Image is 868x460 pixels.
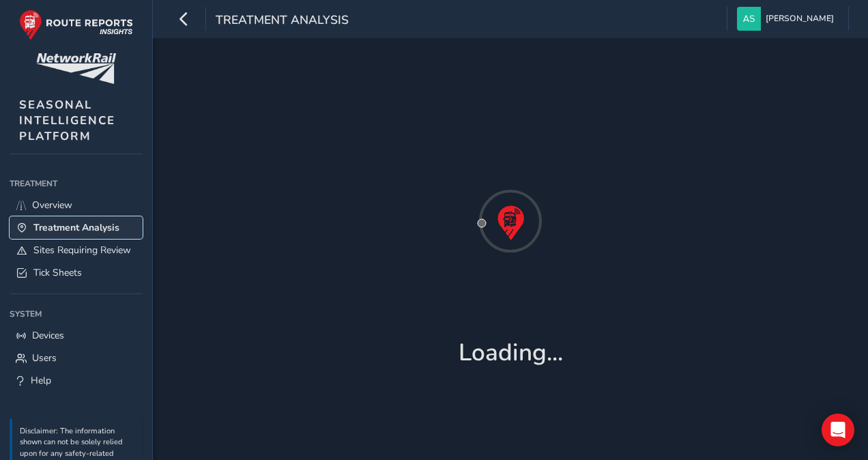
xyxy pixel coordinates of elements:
[33,244,131,257] span: Sites Requiring Review
[32,199,72,212] span: Overview
[737,7,839,31] button: [PERSON_NAME]
[766,7,834,31] span: [PERSON_NAME]
[10,261,143,284] a: Tick Sheets
[33,266,82,279] span: Tick Sheets
[10,369,143,392] a: Help
[10,173,143,194] div: Treatment
[10,216,143,239] a: Treatment Analysis
[19,97,115,144] span: SEASONAL INTELLIGENCE PLATFORM
[10,347,143,369] a: Users
[32,329,64,342] span: Devices
[10,239,143,261] a: Sites Requiring Review
[36,53,116,84] img: customer logo
[822,414,854,446] div: Open Intercom Messenger
[31,374,51,387] span: Help
[10,304,143,324] div: System
[32,351,57,364] span: Users
[216,12,349,31] span: Treatment Analysis
[19,10,133,40] img: rr logo
[10,324,143,347] a: Devices
[737,7,761,31] img: diamond-layout
[33,221,119,234] span: Treatment Analysis
[459,339,563,367] h1: Loading...
[10,194,143,216] a: Overview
